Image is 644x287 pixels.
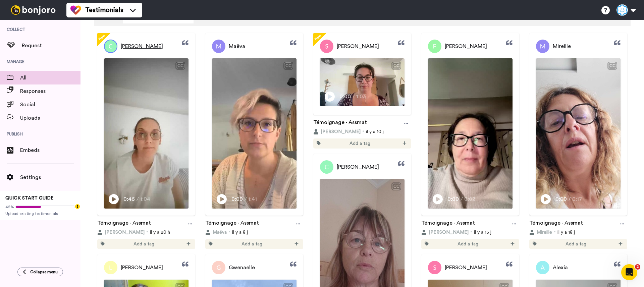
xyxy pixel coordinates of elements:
[121,42,163,50] span: [PERSON_NAME]
[353,93,355,101] span: /
[428,261,441,274] img: Profile Picture
[105,229,145,236] span: [PERSON_NAME]
[537,229,552,236] span: Mireille
[428,58,513,209] img: Video Thumbnail
[320,160,333,174] img: Profile Picture
[421,219,475,229] a: Témoignage - Assmat
[231,195,243,203] span: 0:00
[339,93,351,101] span: 0:00
[20,74,80,82] span: All
[572,195,584,203] span: 0:17
[140,195,152,203] span: 1:04
[20,114,80,122] span: Uploads
[20,173,80,181] span: Settings
[320,40,333,53] img: Profile Picture
[445,42,487,50] span: [PERSON_NAME]
[74,204,80,210] div: Tooltip anchor
[176,62,184,69] div: CC
[121,264,163,272] span: [PERSON_NAME]
[313,118,367,128] a: Témoignage - Assmat
[313,32,323,43] span: New
[229,264,255,272] span: Gwenaelle
[429,229,469,236] span: [PERSON_NAME]
[5,196,54,200] span: QUICK START GUIDE
[137,195,139,203] span: /
[205,219,259,229] a: Témoignage - Assmat
[461,195,463,203] span: /
[212,58,297,209] img: Video Thumbnail
[608,62,616,69] div: CC
[123,195,135,203] span: 0:46
[536,40,549,53] img: Profile Picture
[321,128,361,135] span: [PERSON_NAME]
[421,229,519,236] div: il y a 15 j
[553,264,568,272] span: Alexia
[569,195,571,203] span: /
[22,42,80,50] span: Request
[529,229,627,236] div: il y a 18 j
[621,264,637,280] iframe: Intercom live chat
[205,229,303,236] div: il y a 8 j
[20,87,80,95] span: Responses
[133,241,154,247] span: Add a tag
[104,261,117,274] img: Profile Picture
[553,42,571,50] span: Mireille
[313,128,361,135] button: [PERSON_NAME]
[458,241,478,247] span: Add a tag
[284,62,292,69] div: CC
[445,264,487,272] span: [PERSON_NAME]
[320,58,405,106] img: Video Thumbnail
[104,40,117,53] img: Profile Picture
[97,219,151,229] a: Témoignage - Assmat
[536,58,621,209] img: Video Thumbnail
[245,195,247,203] span: /
[529,229,552,236] button: Mireille
[212,261,225,274] img: Profile Picture
[337,42,379,50] span: [PERSON_NAME]
[5,211,75,216] span: Upload existing testimonials
[421,229,469,236] button: [PERSON_NAME]
[447,195,459,203] span: 0:00
[97,229,145,236] button: [PERSON_NAME]
[205,229,227,236] button: Maëva
[20,146,80,154] span: Embeds
[350,140,370,147] span: Add a tag
[212,40,225,53] img: Profile Picture
[555,195,567,203] span: 0:00
[566,241,586,247] span: Add a tag
[20,101,80,109] span: Social
[392,62,400,69] div: CC
[536,261,549,274] img: Profile Picture
[248,195,260,203] span: 1:41
[337,163,379,171] span: [PERSON_NAME]
[213,229,227,236] span: Maëva
[229,42,245,50] span: Maëva
[464,195,476,203] span: 0:02
[529,219,583,229] a: Témoignage - Assmat
[70,5,81,15] img: tm-color.svg
[97,32,107,43] span: New
[17,268,63,276] button: Collapse menu
[313,128,411,135] div: il y a 10 j
[635,264,640,270] span: 2
[356,93,368,101] span: 1:03
[428,40,441,53] img: Profile Picture
[30,269,58,275] span: Collapse menu
[85,5,123,15] span: Testimonials
[241,241,262,247] span: Add a tag
[392,183,400,190] div: CC
[5,204,14,210] span: 42%
[8,5,58,15] img: bj-logo-header-white.svg
[97,229,195,236] div: il y a 20 h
